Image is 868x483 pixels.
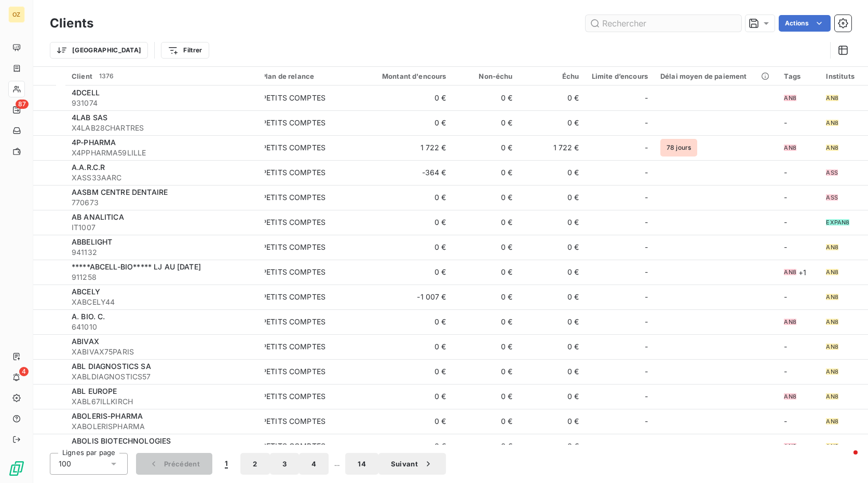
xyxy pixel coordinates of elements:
td: 0 € [519,235,586,260]
div: Non-échu [459,72,513,80]
span: - [784,292,787,301]
span: - [645,118,648,128]
span: 100 [59,459,71,469]
td: 0 € [453,260,519,285]
div: PETITS COMPTES [262,267,325,277]
button: [GEOGRAPHIC_DATA] [50,42,148,59]
td: -364 € [363,160,453,185]
span: AN8 [826,344,838,350]
td: 0 € [363,409,453,434]
span: AB ANALITICA [72,212,124,221]
td: 0 € [363,86,453,110]
span: AN8 [826,120,838,126]
span: AN8 [826,145,838,151]
div: PETITS COMPTES [262,317,325,327]
span: Client [72,72,92,80]
span: - [645,143,648,153]
span: IT1007 [72,222,259,233]
td: 0 € [363,434,453,459]
div: PETITS COMPTES [262,217,325,228]
iframe: Intercom live chat [833,448,858,473]
div: Délai moyen de paiement [660,72,771,80]
span: AN8 [784,145,796,151]
div: PETITS COMPTES [262,342,325,352]
div: Montant d'encours [370,72,446,80]
td: 0 € [519,185,586,210]
td: 0 € [453,309,519,334]
span: AN8 [826,443,838,449]
button: 14 [345,453,378,475]
span: 4P-PHARMA [72,138,116,147]
span: AN8 [826,418,838,424]
td: 0 € [453,434,519,459]
span: EXPAN8 [826,219,849,225]
span: XABIVAX75PARIS [72,347,259,357]
span: 87 [16,100,29,109]
span: XABOLERISPHARMA [72,421,259,432]
button: Suivant [378,453,446,475]
input: Rechercher [586,15,741,32]
span: - [645,366,648,377]
td: 0 € [519,110,586,135]
span: - [645,391,648,402]
td: 1 722 € [363,135,453,160]
span: AN8 [826,319,838,325]
td: 0 € [519,210,586,235]
span: - [784,118,787,127]
span: ABOLIS BIOTECHNOLOGIES [72,436,171,445]
span: - [645,192,648,203]
div: Tags [784,72,813,80]
td: 0 € [519,86,586,110]
span: XASS33AARC [72,173,259,183]
div: Limite d’encours [592,72,648,80]
span: 641010 [72,322,259,332]
button: 4 [299,453,329,475]
td: 0 € [363,260,453,285]
div: PETITS COMPTES [262,118,325,128]
span: - [645,267,648,277]
span: + 1 [798,267,806,278]
div: PETITS COMPTES [262,143,325,153]
span: 1376 [97,72,117,81]
td: -1 007 € [363,285,453,309]
span: AN8 [826,294,838,300]
div: PETITS COMPTES [262,242,325,252]
td: 1 722 € [519,135,586,160]
span: 78 jours [660,139,697,157]
span: X4LAB28CHARTRES [72,123,259,133]
span: - [645,242,648,252]
span: AN8 [826,244,838,250]
span: AASBM CENTRE DENTAIRE [72,188,168,196]
span: AN8 [826,95,838,101]
span: … [329,456,345,472]
td: 0 € [453,359,519,384]
span: 4DCELL [72,88,100,97]
td: 0 € [363,309,453,334]
span: AN8 [784,269,796,275]
td: 0 € [453,160,519,185]
td: 0 € [453,210,519,235]
td: 0 € [519,260,586,285]
div: OZ [8,6,25,23]
td: 0 € [363,110,453,135]
img: Logo LeanPay [8,460,25,477]
td: 0 € [519,384,586,409]
div: PETITS COMPTES [262,93,325,103]
button: Précédent [136,453,212,475]
td: 0 € [519,160,586,185]
span: AN8 [826,368,838,375]
span: 941132 [72,247,259,258]
span: 770673 [72,197,259,208]
span: A.A.R.C.R [72,163,105,172]
td: 0 € [519,409,586,434]
span: AN8 [826,269,838,275]
div: PETITS COMPTES [262,441,325,451]
span: - [784,367,787,376]
span: 911258 [72,272,259,282]
button: Actions [779,15,831,32]
span: AN8 [784,95,796,101]
td: 0 € [519,309,586,334]
span: AN8 [826,393,838,400]
span: - [645,317,648,327]
div: Instituts [826,72,866,80]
